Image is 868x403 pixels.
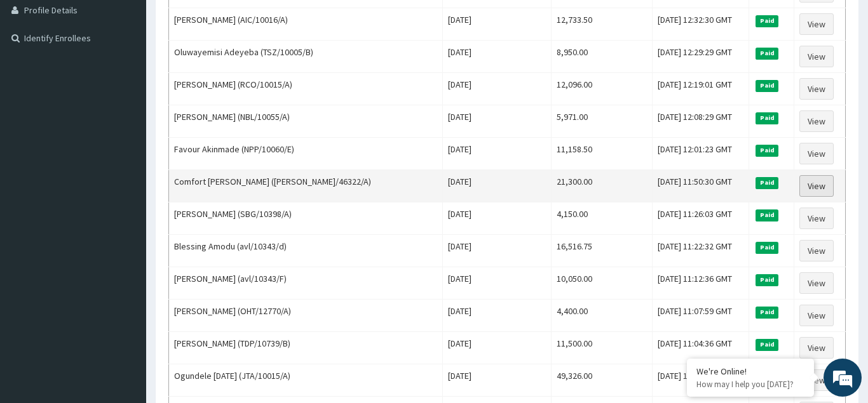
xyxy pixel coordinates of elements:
td: 4,150.00 [552,202,652,235]
td: [DATE] [443,138,552,170]
td: [DATE] 11:04:36 GMT [652,332,749,364]
span: Paid [756,307,778,318]
td: [DATE] 11:12:36 GMT [652,267,749,300]
td: Blessing Amodu (avl/10343/d) [169,235,443,267]
td: [DATE] 11:26:03 GMT [652,202,749,235]
td: [DATE] 12:29:29 GMT [652,41,749,73]
span: We're online! [74,121,175,249]
td: [PERSON_NAME] (RCO/10015/A) [169,73,443,105]
td: Oluwayemisi Adeyeba (TSZ/10005/B) [169,41,443,73]
span: Paid [756,112,778,124]
td: [DATE] [443,41,552,73]
a: View [799,78,834,100]
td: [DATE] 11:22:32 GMT [652,235,749,267]
a: View [799,175,834,197]
td: [DATE] [443,170,552,202]
a: View [799,240,834,261]
a: View [799,369,834,391]
td: [DATE] [443,105,552,138]
td: 16,516.75 [552,235,652,267]
span: Paid [756,339,778,350]
td: 11,158.50 [552,138,652,170]
a: View [799,13,834,35]
td: [DATE] 12:19:01 GMT [652,73,749,105]
a: View [799,337,834,359]
td: [DATE] 11:02:17 GMT [652,364,749,397]
td: Ogundele [DATE] (JTA/10015/A) [169,364,443,397]
td: 8,950.00 [552,41,652,73]
textarea: Type your message and hit 'Enter' [6,268,242,313]
a: View [799,272,834,294]
td: 12,733.50 [552,8,652,41]
td: [DATE] 11:07:59 GMT [652,300,749,332]
td: [PERSON_NAME] (avl/10343/F) [169,267,443,300]
span: Paid [756,177,778,188]
img: d_794563401_company_1708531726252_794563401 [24,63,51,95]
td: [DATE] 12:32:30 GMT [652,8,749,41]
td: [DATE] [443,8,552,41]
td: [DATE] [443,300,552,332]
td: 5,971.00 [552,105,652,138]
a: View [799,208,834,229]
span: Paid [756,48,778,59]
span: Paid [756,80,778,91]
a: View [799,110,834,132]
td: [PERSON_NAME] (OHT/12770/A) [169,300,443,332]
div: Chat with us now [66,71,214,88]
td: [DATE] 12:01:23 GMT [652,138,749,170]
p: How may I help you today? [696,379,804,390]
div: We're Online! [696,366,804,377]
span: Paid [756,242,778,253]
td: [DATE] [443,73,552,105]
span: Paid [756,145,778,156]
span: Paid [756,274,778,286]
td: 10,050.00 [552,267,652,300]
td: [PERSON_NAME] (SBG/10398/A) [169,202,443,235]
td: [DATE] [443,332,552,364]
td: [DATE] 11:50:30 GMT [652,170,749,202]
a: View [799,143,834,164]
div: Minimize live chat window [208,6,239,37]
span: Paid [756,15,778,27]
a: View [799,46,834,67]
span: Paid [756,209,778,221]
td: Favour Akinmade (NPP/10060/E) [169,138,443,170]
td: [DATE] 12:08:29 GMT [652,105,749,138]
td: Comfort [PERSON_NAME] ([PERSON_NAME]/46322/A) [169,170,443,202]
td: 4,400.00 [552,300,652,332]
td: [DATE] [443,235,552,267]
a: View [799,305,834,326]
td: [DATE] [443,364,552,397]
td: [DATE] [443,267,552,300]
td: [PERSON_NAME] (NBL/10055/A) [169,105,443,138]
td: [PERSON_NAME] (AIC/10016/A) [169,8,443,41]
td: 21,300.00 [552,170,652,202]
td: [PERSON_NAME] (TDP/10739/B) [169,332,443,364]
td: 11,500.00 [552,332,652,364]
td: [DATE] [443,202,552,235]
td: 12,096.00 [552,73,652,105]
td: 49,326.00 [552,364,652,397]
